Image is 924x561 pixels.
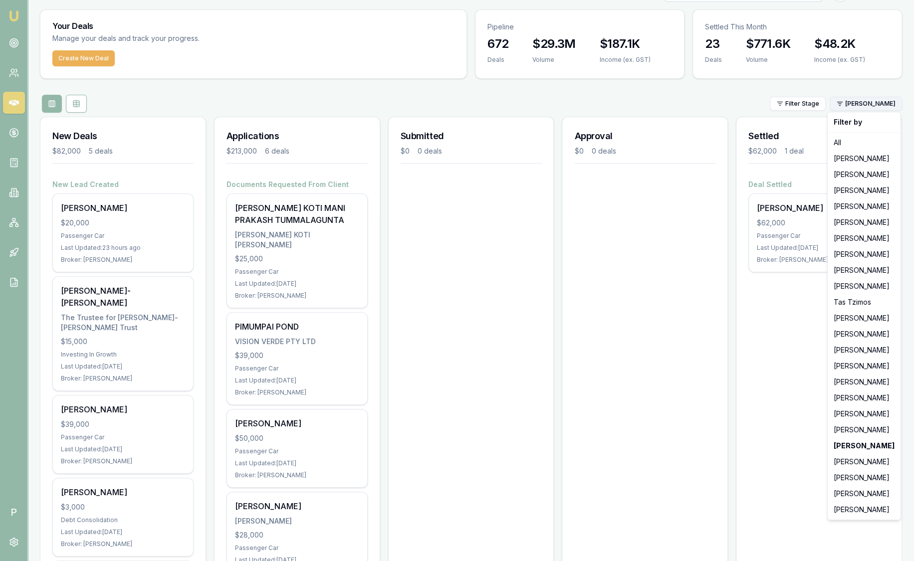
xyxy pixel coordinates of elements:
[830,454,899,470] div: [PERSON_NAME]
[830,390,899,406] div: [PERSON_NAME]
[830,294,899,310] div: Tas Tzimos
[830,486,899,502] div: [PERSON_NAME]
[830,326,899,342] div: [PERSON_NAME]
[830,278,899,294] div: [PERSON_NAME]
[830,198,899,214] div: [PERSON_NAME]
[830,214,899,230] div: [PERSON_NAME]
[830,230,899,246] div: [PERSON_NAME]
[830,358,899,374] div: [PERSON_NAME]
[834,441,895,451] strong: [PERSON_NAME]
[830,183,899,198] div: [PERSON_NAME]
[830,135,899,151] div: All
[830,151,899,167] div: [PERSON_NAME]
[830,114,899,130] div: Filter by
[830,342,899,358] div: [PERSON_NAME]
[830,262,899,278] div: [PERSON_NAME]
[830,502,899,518] div: [PERSON_NAME]
[830,374,899,390] div: [PERSON_NAME]
[830,470,899,486] div: [PERSON_NAME]
[830,406,899,422] div: [PERSON_NAME]
[830,167,899,183] div: [PERSON_NAME]
[830,422,899,438] div: [PERSON_NAME]
[830,310,899,326] div: [PERSON_NAME]
[830,246,899,262] div: [PERSON_NAME]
